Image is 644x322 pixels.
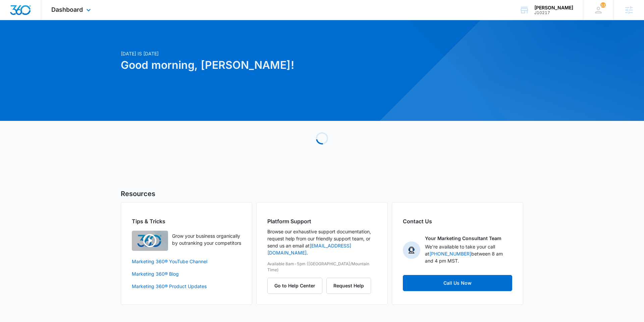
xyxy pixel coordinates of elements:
[267,228,377,256] p: Browse our exhaustive support documentation, request help from our friendly support team, or send...
[121,189,523,199] h5: Resources
[600,2,606,8] span: 12
[132,258,241,265] a: Marketing 360® YouTube Channel
[429,251,471,257] a: [PHONE_NUMBER]
[600,2,606,8] div: notifications count
[132,217,241,225] h2: Tips & Tricks
[326,278,371,294] button: Request Help
[403,217,512,225] h2: Contact Us
[534,10,573,15] div: account id
[267,217,377,225] h2: Platform Support
[51,6,83,13] span: Dashboard
[267,278,322,294] button: Go to Help Center
[326,283,371,288] a: Request Help
[132,283,241,290] a: Marketing 360® Product Updates
[172,232,241,246] p: Grow your business organically by outranking your competitors
[425,235,501,242] p: Your Marketing Consultant Team
[121,50,386,57] p: [DATE] is [DATE]
[534,5,573,10] div: account name
[267,283,326,288] a: Go to Help Center
[267,261,377,273] p: Available 8am-5pm ([GEOGRAPHIC_DATA]/Mountain Time)
[425,243,512,264] p: We're available to take your call at between 8 am and 4 pm MST.
[403,275,512,291] a: Call Us Now
[121,57,386,73] h1: Good morning, [PERSON_NAME]!
[132,231,168,251] img: Quick Overview Video
[403,241,420,259] img: Your Marketing Consultant Team
[132,270,241,277] a: Marketing 360® Blog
